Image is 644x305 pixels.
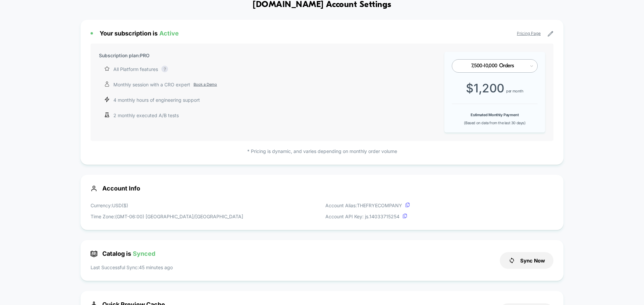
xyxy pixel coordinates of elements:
span: Catalog is [91,250,155,257]
a: Book a Demo [194,82,217,87]
p: Subscription plan: PRO [99,52,150,59]
b: Estimated Monthly Payment [471,112,519,117]
span: Active [159,30,179,37]
p: Currency: USD ( $ ) [91,202,243,209]
p: 4 monthly hours of engineering support [113,96,200,103]
span: $ 1,200 [466,81,504,95]
button: Sync Now [500,252,553,269]
span: per month [506,89,523,93]
p: Monthly session with a CRO expert [113,81,217,88]
span: Account Info [91,185,553,192]
span: (Based on data from the last 30 days) [464,121,525,125]
p: Account Alias: THEFRYECOMPANY [325,202,410,209]
span: Synced [133,250,155,257]
p: 2 monthly executed A/B tests [113,112,179,119]
p: * Pricing is dynamic, and varies depending on monthly order volume [91,148,553,155]
a: Pricing Page [517,31,541,36]
div: ? [161,66,168,72]
p: Time Zone: (GMT-06:00) [GEOGRAPHIC_DATA]/[GEOGRAPHIC_DATA] [91,213,243,220]
span: Your subscription is [100,30,179,37]
div: 7,500-10,000 Orders [460,63,525,69]
p: Account API Key: js. 14033715254 [325,213,410,220]
p: Last Successful Sync: 45 minutes ago [91,264,173,271]
p: All Platform features [113,66,158,73]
